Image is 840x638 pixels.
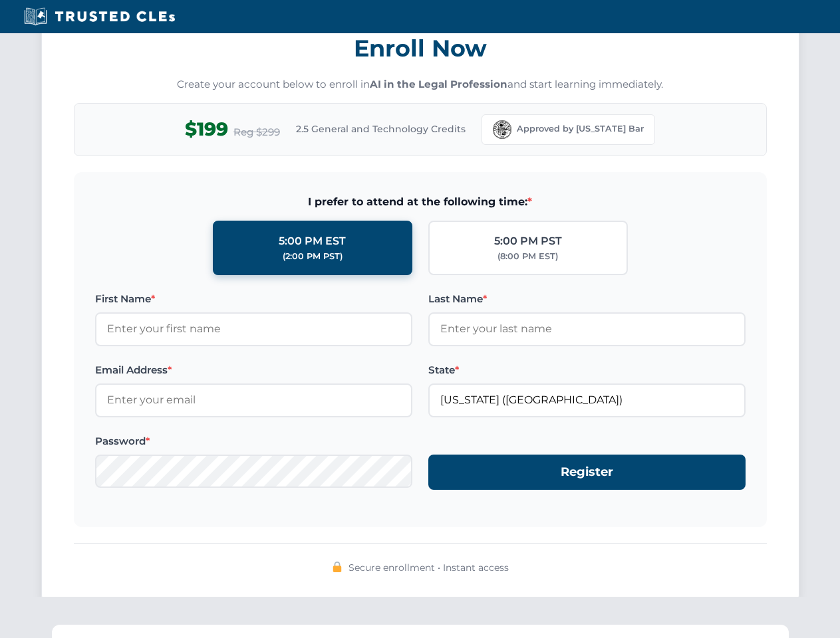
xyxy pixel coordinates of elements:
[74,27,767,69] h3: Enroll Now
[233,124,280,140] span: Reg $299
[428,291,746,307] label: Last Name
[95,362,412,378] label: Email Address
[279,233,346,250] div: 5:00 PM EST
[349,560,509,575] span: Secure enrollment • Instant access
[494,233,562,250] div: 5:00 PM PST
[428,383,746,417] input: Florida (FL)
[95,312,412,346] input: Enter your first name
[74,77,767,92] p: Create your account below to enroll in and start learning immediately.
[493,120,511,139] img: Florida Bar
[95,193,746,211] span: I prefer to attend at the following time:
[428,455,746,490] button: Register
[296,122,466,136] span: 2.5 General and Technology Credits
[185,114,228,144] span: $199
[95,383,412,417] input: Enter your email
[332,562,343,572] img: 🔒
[95,433,412,449] label: Password
[20,7,179,27] img: Trusted CLEs
[95,291,412,307] label: First Name
[428,312,746,346] input: Enter your last name
[517,122,644,136] span: Approved by [US_STATE] Bar
[370,78,507,90] strong: AI in the Legal Profession
[428,362,746,378] label: State
[283,250,343,263] div: (2:00 PM PST)
[497,250,558,263] div: (8:00 PM EST)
